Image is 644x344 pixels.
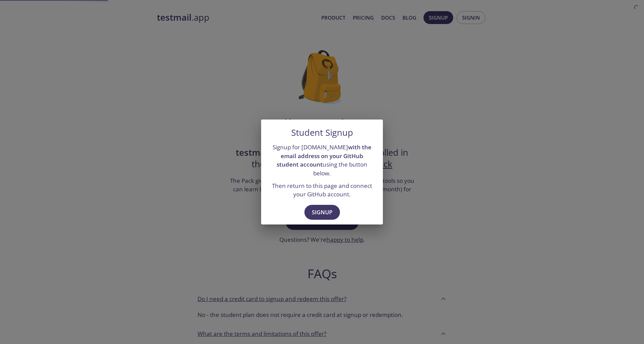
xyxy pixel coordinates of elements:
[291,128,353,138] h5: Student Signup
[312,208,332,217] span: Signup
[269,181,375,199] p: Then return to this page and connect your GitHub account.
[269,143,375,178] p: Signup for [DOMAIN_NAME] using the button below.
[277,143,371,168] strong: with the email address on your GitHub student account
[304,205,340,220] button: Signup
